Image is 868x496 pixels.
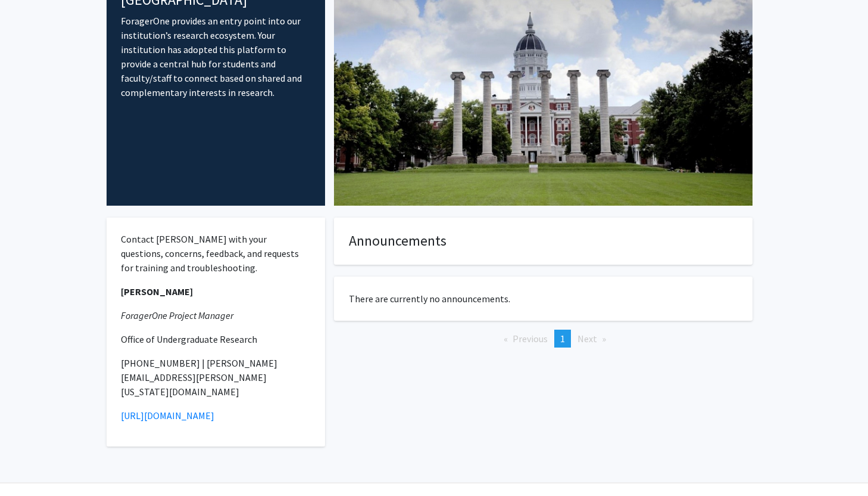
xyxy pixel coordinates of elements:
[349,232,738,250] h4: Announcements
[121,286,193,297] strong: [PERSON_NAME]
[560,333,565,345] span: 1
[121,356,311,399] p: [PHONE_NUMBER] | [PERSON_NAME][EMAIL_ADDRESS][PERSON_NAME][US_STATE][DOMAIN_NAME]
[121,14,311,100] p: ForagerOne provides an entry point into our institution’s research ecosystem. Your institution ha...
[121,232,311,275] p: Contact [PERSON_NAME] with your questions, concerns, feedback, and requests for training and trou...
[349,292,738,306] p: There are currently no announcements.
[121,309,233,321] em: ForagerOne Project Manager
[334,330,753,348] ul: Pagination
[513,333,548,345] span: Previous
[577,333,597,345] span: Next
[9,442,51,487] iframe: Chat
[121,332,311,346] p: Office of Undergraduate Research
[121,410,214,421] a: [URL][DOMAIN_NAME]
